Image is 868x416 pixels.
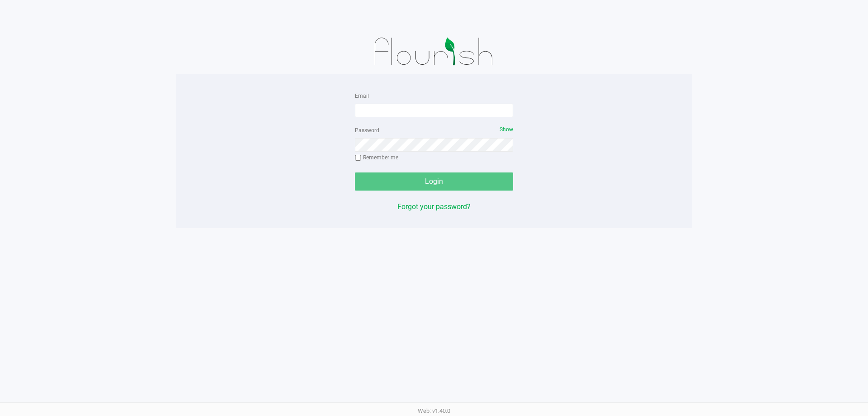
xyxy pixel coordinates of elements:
span: Show [500,126,513,133]
label: Email [355,92,369,100]
span: Web: v1.40.0 [418,407,450,414]
input: Remember me [355,155,361,161]
label: Remember me [355,153,398,162]
button: Forgot your password? [397,201,471,212]
label: Password [355,126,379,134]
